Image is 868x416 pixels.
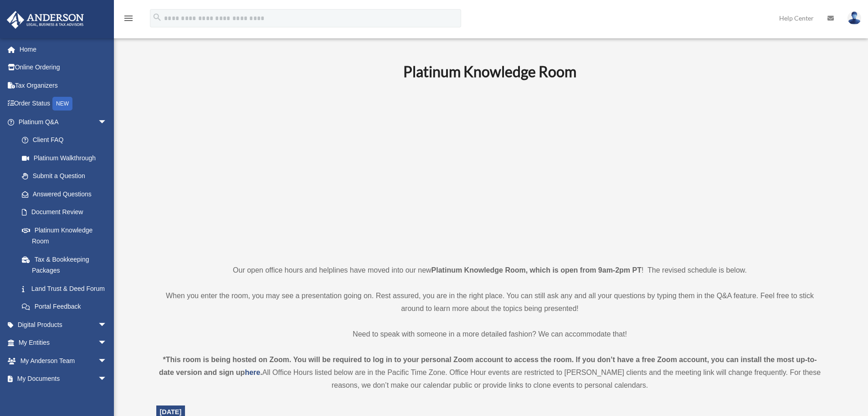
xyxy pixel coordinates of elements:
[6,113,121,131] a: Platinum Q&Aarrow_drop_down
[98,316,116,334] span: arrow_drop_down
[156,328,824,341] p: Need to speak with someone in a more detailed fashion? We can accommodate that!
[403,63,576,80] b: Platinum Knowledge Room
[98,334,116,353] span: arrow_drop_down
[245,369,260,376] a: here
[13,298,121,316] a: Portal Feedback
[6,95,121,113] a: Order StatusNEW
[98,370,116,389] span: arrow_drop_down
[4,11,87,29] img: Anderson Advisors Platinum Portal
[6,40,121,58] a: Home
[13,279,121,298] a: Land Trust & Deed Forum
[13,185,121,203] a: Answered Questions
[13,149,121,167] a: Platinum Walkthrough
[847,11,861,25] img: User Pic
[6,334,121,352] a: My Entitiesarrow_drop_down
[13,203,121,221] a: Document Review
[353,93,627,247] iframe: 231110_Toby_KnowledgeRoom
[159,356,817,376] strong: *This room is being hosted on Zoom. You will be required to log in to your personal Zoom account ...
[98,352,116,370] span: arrow_drop_down
[6,370,121,388] a: My Documentsarrow_drop_down
[13,131,121,149] a: Client FAQ
[13,167,121,185] a: Submit a Question
[98,113,116,132] span: arrow_drop_down
[52,97,72,111] div: NEW
[6,352,121,370] a: My Anderson Teamarrow_drop_down
[152,12,162,22] i: search
[160,408,182,416] span: [DATE]
[260,369,262,376] strong: .
[156,290,824,315] p: When you enter the room, you may see a presentation going on. Rest assured, you are in the right ...
[156,264,824,277] p: Our open office hours and helplines have moved into our new ! The revised schedule is below.
[123,13,134,24] i: menu
[431,266,642,274] strong: Platinum Knowledge Room, which is open from 9am-2pm PT
[13,221,116,250] a: Platinum Knowledge Room
[123,16,134,24] a: menu
[13,250,121,279] a: Tax & Bookkeeping Packages
[6,58,121,77] a: Online Ordering
[6,76,121,95] a: Tax Organizers
[156,353,824,392] div: All Office Hours listed below are in the Pacific Time Zone. Office Hour events are restricted to ...
[6,316,121,334] a: Digital Productsarrow_drop_down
